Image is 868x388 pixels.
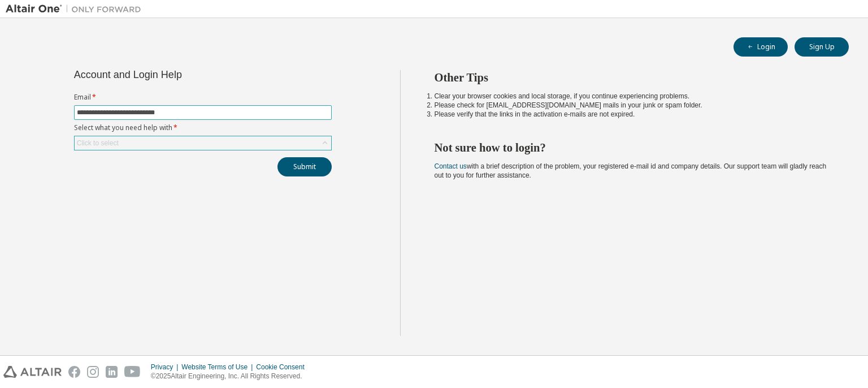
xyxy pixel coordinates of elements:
[68,366,80,378] img: facebook.svg
[75,136,331,150] div: Click to select
[151,372,311,381] p: © 2025 Altair Engineering, Inc. All Rights Reserved.
[277,157,332,176] button: Submit
[181,363,256,372] div: Website Terms of Use
[435,162,827,179] span: with a brief description of the problem, your registered e-mail id and company details. Our suppo...
[3,366,62,378] img: altair_logo.svg
[87,366,99,378] img: instagram.svg
[256,363,311,372] div: Cookie Consent
[435,70,829,85] h2: Other Tips
[435,110,829,119] li: Please verify that the links in the activation e-mails are not expired.
[74,123,332,132] label: Select what you need help with
[435,101,829,110] li: Please check for [EMAIL_ADDRESS][DOMAIN_NAME] mails in your junk or spam folder.
[734,37,788,57] button: Login
[74,70,280,79] div: Account and Login Help
[74,93,332,102] label: Email
[124,366,141,378] img: youtube.svg
[106,366,118,378] img: linkedin.svg
[151,363,181,372] div: Privacy
[77,139,119,148] div: Click to select
[435,92,829,101] li: Clear your browser cookies and local storage, if you continue experiencing problems.
[6,3,147,15] img: Altair One
[435,140,829,155] h2: Not sure how to login?
[795,37,849,57] button: Sign Up
[435,162,467,170] a: Contact us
